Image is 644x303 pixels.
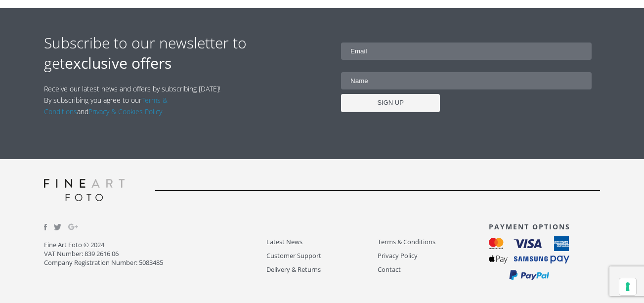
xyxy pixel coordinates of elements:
[266,264,378,275] a: Delivery & Returns
[489,222,600,231] h3: PAYMENT OPTIONS
[378,250,489,261] a: Privacy Policy
[378,264,489,275] a: Contact
[266,236,378,248] a: Latest News
[44,179,125,201] img: logo-grey.svg
[44,95,168,116] a: Terms & Conditions
[44,83,226,117] p: Receive our latest news and offers by subscribing [DATE]! By subscribing you agree to our and
[88,107,164,116] a: Privacy & Cookies Policy.
[44,240,266,267] p: Fine Art Foto © 2024 VAT Number: 839 2616 06 Company Registration Number: 5083485
[54,224,62,230] img: twitter.svg
[619,278,636,295] button: Your consent preferences for tracking technologies
[44,33,322,73] h2: Subscribe to our newsletter to get
[341,94,440,112] input: SIGN UP
[489,236,569,281] img: payment_options.svg
[266,250,378,261] a: Customer Support
[68,222,78,232] img: Google_Plus.svg
[341,72,592,89] input: Name
[378,236,489,248] a: Terms & Conditions
[341,43,592,60] input: Email
[44,224,47,230] img: facebook.svg
[65,53,172,73] strong: exclusive offers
